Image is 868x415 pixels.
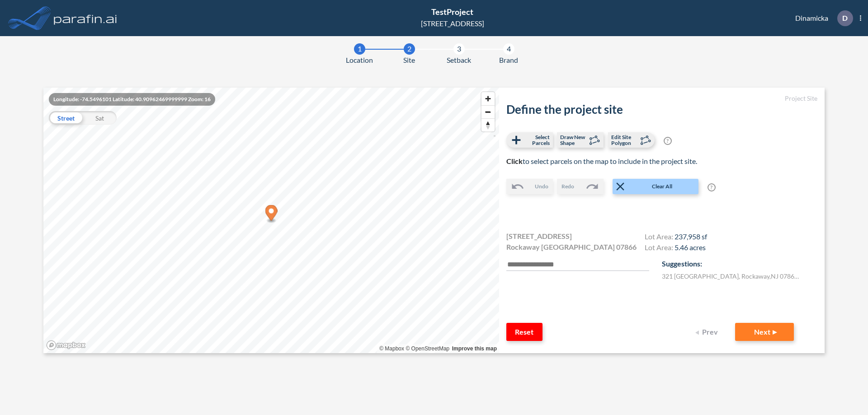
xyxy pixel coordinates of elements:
[506,95,817,103] h5: Project Site
[613,179,698,194] button: Clear All
[421,18,484,29] div: [STREET_ADDRESS]
[842,14,848,22] p: D
[675,232,707,241] span: 237,958 sf
[481,118,495,131] button: Reset bearing to north
[49,93,215,106] div: Longitude: -74.5496101 Latitude: 40.90962469999999 Zoom: 16
[52,9,119,27] img: logo
[447,55,471,65] span: Setback
[379,345,404,352] a: Mapbox
[403,55,415,65] span: Site
[735,323,794,341] button: Next
[662,258,817,269] p: Suggestions:
[83,111,117,125] div: Sat
[49,111,83,125] div: Street
[645,243,707,254] h4: Lot Area:
[561,182,574,191] span: Redo
[499,55,518,65] span: Brand
[506,242,637,252] span: Rockaway [GEOGRAPHIC_DATA] 07866
[506,179,553,194] button: Undo
[431,7,473,17] span: TestProject
[452,345,497,352] a: Improve this map
[690,323,726,341] button: Prev
[481,92,495,105] button: Zoom in
[611,134,638,146] span: Edit Site Polygon
[404,43,415,55] div: 2
[46,340,86,350] a: Mapbox homepage
[675,243,706,252] span: 5.46 acres
[346,55,373,65] span: Location
[560,134,587,146] span: Draw New Shape
[523,134,550,146] span: Select Parcels
[506,157,523,165] b: Click
[535,182,548,191] span: Undo
[645,232,707,243] h4: Lot Area:
[664,137,672,145] span: ?
[506,323,542,341] button: Reset
[43,88,499,353] canvas: Map
[557,179,604,194] button: Redo
[481,105,495,118] button: Zoom out
[503,43,514,55] div: 4
[265,205,278,224] div: Map marker
[627,182,698,191] span: Clear All
[506,231,572,242] span: [STREET_ADDRESS]
[354,43,365,55] div: 1
[406,345,449,352] a: OpenStreetMap
[782,10,861,26] div: Dinamicka
[708,183,716,191] span: ?
[662,271,802,281] label: 321 [GEOGRAPHIC_DATA] , Rockaway , NJ 07866 , US
[506,157,697,165] span: to select parcels on the map to include in the project site.
[481,119,495,131] span: Reset bearing to north
[506,103,817,117] h2: Define the project site
[453,43,465,55] div: 3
